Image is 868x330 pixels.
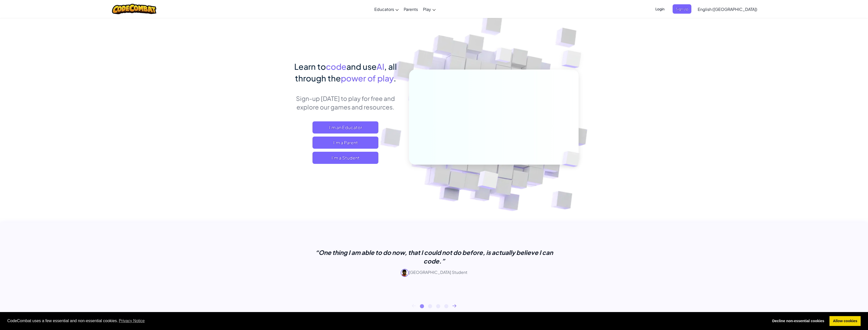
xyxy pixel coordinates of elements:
[444,304,448,308] button: 4
[294,61,326,72] span: Learn to
[436,304,440,308] button: 3
[695,2,760,16] a: English ([GEOGRAPHIC_DATA])
[829,316,861,326] a: allow cookies
[307,269,561,277] p: [GEOGRAPHIC_DATA] Student
[341,73,394,83] span: power of play
[372,2,401,16] a: Educators
[112,4,156,14] img: CodeCombat logo
[326,61,346,72] span: code
[428,304,432,308] button: 2
[698,7,757,12] span: English ([GEOGRAPHIC_DATA])
[7,317,765,325] span: CodeCombat uses a few essential and non-essential cookies.
[307,248,561,265] p: “One thing I am able to do now, that I could not do before, is actually believe I can code.”
[423,7,431,12] span: Play
[673,4,691,14] button: Sign Up
[551,38,595,81] img: Overlap cubes
[401,2,420,16] a: Parents
[486,38,522,75] img: Overlap cubes
[420,304,424,308] button: 1
[377,61,384,72] span: AI
[769,316,828,326] a: deny cookies
[374,7,394,12] span: Educators
[394,73,396,83] span: .
[312,137,378,149] a: I'm a Parent
[312,152,378,164] button: I'm a Student
[346,61,377,72] span: and use
[118,317,146,325] a: learn more about cookies
[290,94,401,111] p: Sign-up [DATE] to play for free and explore our games and resources.
[553,141,592,178] img: Overlap cubes
[401,269,409,277] img: avatar
[312,121,378,134] a: I'm an Educator
[465,160,510,202] img: Overlap cubes
[420,2,438,16] a: Play
[652,4,668,14] button: Login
